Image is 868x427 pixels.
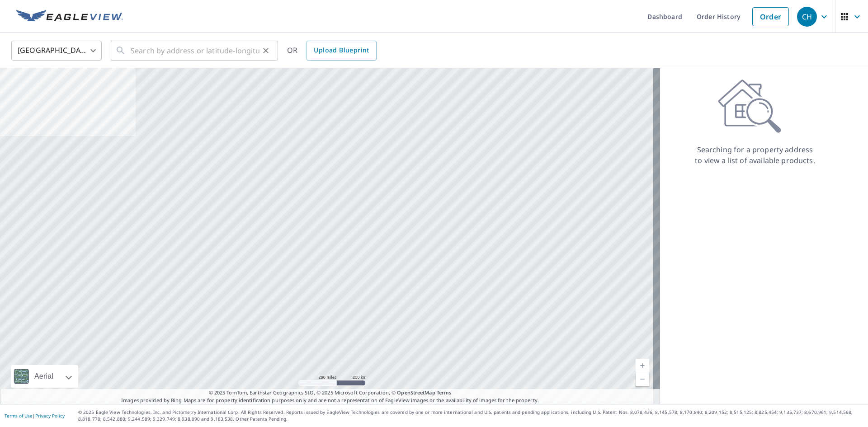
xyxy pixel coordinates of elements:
[32,365,56,388] div: Aerial
[11,365,78,388] div: Aerial
[78,409,863,422] p: © 2025 Eagle View Technologies, Inc. and Pictometry International Corp. All Rights Reserved. Repo...
[209,389,452,397] span: © 2025 TomTom, Earthstar Geographics SIO, © 2025 Microsoft Corporation, ©
[797,7,817,27] div: CH
[11,38,102,63] div: [GEOGRAPHIC_DATA]
[636,359,649,372] a: Current Level 5, Zoom In
[307,41,376,61] a: Upload Blueprint
[752,7,789,26] a: Order
[35,413,65,419] a: Privacy Policy
[5,413,33,419] a: Terms of Use
[131,38,259,63] input: Search by address or latitude-longitude
[5,413,65,418] p: |
[397,389,435,396] a: OpenStreetMap
[16,10,123,23] img: EV Logo
[636,372,649,386] a: Current Level 5, Zoom Out
[287,41,377,61] div: OR
[314,45,369,56] span: Upload Blueprint
[694,144,816,166] p: Searching for a property address to view a list of available products.
[437,389,452,396] a: Terms
[259,44,272,57] button: Clear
